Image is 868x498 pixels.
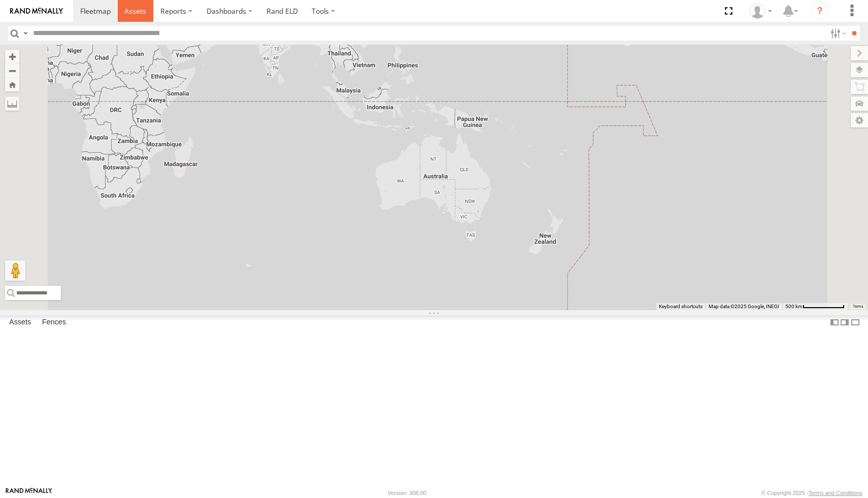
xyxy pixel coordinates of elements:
i: ? [812,3,828,19]
button: Zoom Home [5,78,19,91]
a: Terms and Conditions [809,490,862,496]
label: Search Filter Options [826,26,848,41]
label: Map Settings [851,113,868,127]
label: Measure [5,96,19,111]
label: Assets [4,316,36,330]
button: Zoom in [5,50,19,63]
a: Visit our Website [6,488,52,498]
span: 500 km [785,304,803,309]
label: Dock Summary Table to the Left [829,315,840,330]
label: Search Query [21,26,29,41]
a: Terms (opens in new tab) [853,304,863,308]
div: Jake Henry [746,4,776,19]
button: Map Scale: 500 km per 79 pixels [782,303,848,310]
div: © Copyright 2025 - [761,490,862,496]
span: Map data ©2025 Google, INEGI [709,304,779,309]
button: Drag Pegman onto the map to open Street View [5,260,25,281]
label: Fences [37,316,71,330]
button: Keyboard shortcuts [659,303,703,310]
label: Dock Summary Table to the Right [840,315,850,330]
div: Version: 308.00 [388,490,426,496]
label: Hide Summary Table [850,315,860,330]
img: rand-logo.svg [10,8,63,15]
button: Zoom out [5,63,19,78]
